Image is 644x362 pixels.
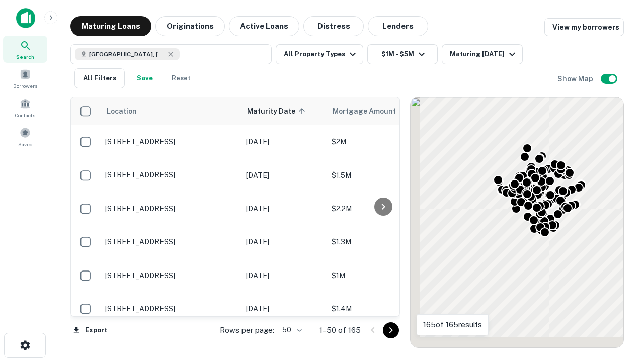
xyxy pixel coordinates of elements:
iframe: Chat Widget [594,249,644,298]
p: [STREET_ADDRESS] [105,304,236,313]
div: Maturing [DATE] [450,48,518,60]
p: $2.2M [332,203,432,214]
th: Location [100,97,241,125]
span: Maturity Date [247,105,308,117]
p: [DATE] [246,236,321,247]
span: Contacts [15,111,35,119]
button: [GEOGRAPHIC_DATA], [GEOGRAPHIC_DATA], [GEOGRAPHIC_DATA] [70,44,272,64]
th: Maturity Date [241,97,327,125]
p: Rows per page: [220,324,274,336]
button: Originations [155,16,225,36]
p: [DATE] [246,203,321,214]
a: Contacts [3,94,47,121]
button: Lenders [368,16,428,36]
button: $1M - $5M [367,44,438,64]
img: capitalize-icon.png [16,8,35,28]
button: Maturing [DATE] [442,44,523,64]
p: $2M [332,136,432,147]
button: Maturing Loans [70,16,151,36]
p: [DATE] [246,270,321,281]
span: Mortgage Amount [333,105,409,117]
p: [STREET_ADDRESS] [105,271,236,280]
button: Active Loans [229,16,299,36]
p: [DATE] [246,170,321,181]
p: 1–50 of 165 [319,324,361,336]
p: $1.5M [332,170,432,181]
a: View my borrowers [544,18,624,36]
a: Search [3,36,47,63]
span: Saved [18,140,33,148]
p: $1.4M [332,303,432,314]
p: $1M [332,270,432,281]
p: [DATE] [246,136,321,147]
button: All Property Types [276,44,363,64]
p: [STREET_ADDRESS] [105,170,236,179]
button: Reset [165,68,197,88]
p: $1.3M [332,236,432,247]
p: [STREET_ADDRESS] [105,237,236,246]
span: [GEOGRAPHIC_DATA], [GEOGRAPHIC_DATA], [GEOGRAPHIC_DATA] [89,50,165,59]
button: All Filters [74,68,125,88]
span: Location [106,105,137,117]
th: Mortgage Amount [327,97,437,125]
a: Borrowers [3,65,47,92]
button: Go to next page [383,322,399,338]
button: Export [70,323,110,338]
a: Saved [3,123,47,150]
p: [STREET_ADDRESS] [105,137,236,146]
button: Save your search to get updates of matches that match your search criteria. [129,68,161,88]
p: 165 of 165 results [423,319,482,331]
span: Search [16,53,34,61]
p: [DATE] [246,303,321,314]
div: 0 0 [411,97,623,347]
p: [STREET_ADDRESS] [105,204,236,213]
h6: Show Map [557,73,595,84]
span: Borrowers [13,82,37,90]
div: 50 [278,323,303,337]
button: Distress [303,16,364,36]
